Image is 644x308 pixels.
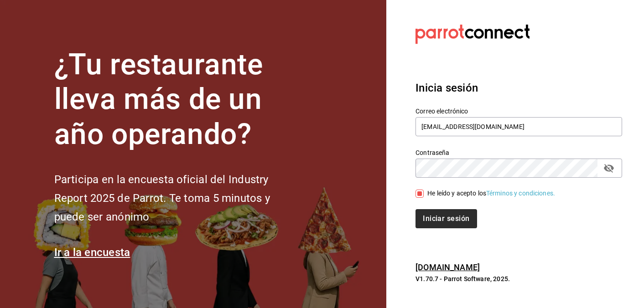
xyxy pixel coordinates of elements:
[415,209,477,228] button: Iniciar sesión
[415,80,622,96] h3: Inicia sesión
[415,262,480,272] a: [DOMAIN_NAME]
[54,47,301,152] h1: ¿Tu restaurante lleva más de un año operando?
[54,246,130,259] a: Ir a la encuesta
[415,108,622,114] label: Correo electrónico
[415,117,622,136] input: Ingresa tu correo electrónico
[427,189,555,198] div: He leído y acepto los
[415,274,622,283] p: V1.70.7 - Parrot Software, 2025.
[486,190,555,197] a: Términos y condiciones.
[415,149,622,155] label: Contraseña
[54,170,301,226] h2: Participa en la encuesta oficial del Industry Report 2025 de Parrot. Te toma 5 minutos y puede se...
[601,160,617,176] button: passwordField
